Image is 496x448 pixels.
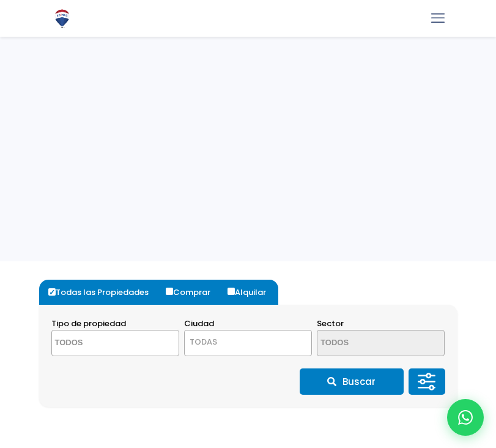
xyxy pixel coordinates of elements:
[228,288,235,295] input: Alquilar
[184,330,312,356] span: TODAS
[300,368,404,395] button: Buscar
[166,288,173,295] input: Comprar
[224,280,278,305] label: Alquilar
[317,318,344,329] span: Sector
[51,8,73,29] img: Logo de REMAX
[185,334,311,351] span: TODAS
[163,280,223,305] label: Comprar
[317,330,421,357] textarea: Search
[45,280,161,305] label: Todas las Propiedades
[51,318,126,329] span: Tipo de propiedad
[190,336,217,348] span: TODAS
[52,330,156,357] textarea: Search
[184,318,214,329] span: Ciudad
[48,288,56,296] input: Todas las Propiedades
[428,8,448,29] a: mobile menu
